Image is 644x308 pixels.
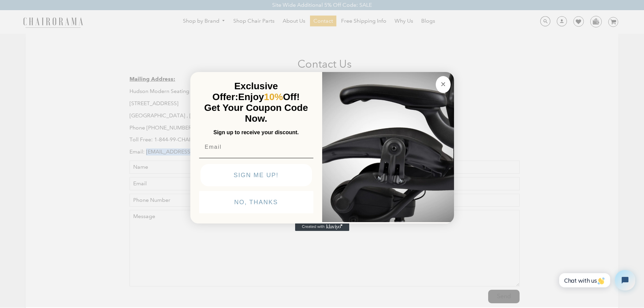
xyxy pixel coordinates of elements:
[213,129,299,135] span: Sign up to receive your discount.
[238,92,300,102] span: Enjoy Off!
[199,158,313,158] img: underline
[204,102,308,124] span: Get Your Coupon Code Now.
[212,81,278,102] span: Exclusive Offer:
[264,92,283,102] span: 10%
[199,191,313,213] button: NO, THANKS
[322,71,454,222] img: 92d77583-a095-41f6-84e7-858462e0427a.jpeg
[200,164,312,186] button: SIGN ME UP!
[199,140,313,154] input: Email
[436,76,451,93] button: Close dialog
[552,264,641,296] iframe: Tidio Chat
[295,223,349,231] a: Created with Klaviyo - opens in a new tab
